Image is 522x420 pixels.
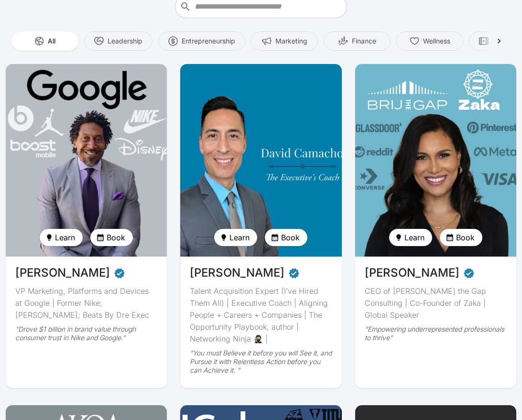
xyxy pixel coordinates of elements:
[396,32,463,51] button: Wellness
[324,32,391,51] button: Finance
[182,36,235,46] span: Entrepreneurship
[365,325,507,342] div: “Empowering underrepresented professionals to thrive”
[423,36,450,46] span: Wellness
[440,229,482,246] button: Book
[288,264,300,281] span: Verified partner - David Camacho
[275,36,307,46] span: Marketing
[15,325,157,342] div: “Drove $1 billion in brand value through consumer trust in Nike and Google.”
[190,285,332,345] div: Talent Acquisition Expert (I’ve Hired Them All) | Executive Coach | Aligning People + Careers + C...
[229,232,250,243] span: Learn
[281,232,300,243] span: Book
[456,232,475,243] span: Book
[55,232,75,243] span: Learn
[365,264,459,281] span: [PERSON_NAME]
[251,32,318,51] button: Marketing
[262,36,272,46] img: Marketing
[404,232,424,243] span: Learn
[107,232,125,243] span: Book
[190,349,332,375] div: “You must Believe it before you will See it, and Pursue it with Relentless Action before you can ...
[389,229,432,246] button: Learn
[214,229,257,246] button: Learn
[11,32,78,51] button: All
[178,61,344,259] img: avatar of David Camacho
[355,64,516,257] img: avatar of Devika Brij
[463,264,475,281] span: Verified partner - Devika Brij
[15,285,157,321] div: VP Marketing, Platforms and Devices at Google | Former Nike; [PERSON_NAME]; Beats By Dre Exec
[15,264,110,281] span: [PERSON_NAME]
[108,36,142,46] span: Leadership
[168,36,178,46] img: Entrepreneurship
[90,229,133,246] button: Book
[34,36,44,46] img: All
[265,229,307,246] button: Book
[48,36,55,46] span: All
[158,32,245,51] button: Entrepreneurship
[94,36,104,46] img: Leadership
[338,36,348,46] img: Finance
[114,264,125,281] span: Verified partner - Daryl Butler
[365,285,507,321] div: CEO of [PERSON_NAME] the Gap Consulting | Co-Founder of Zaka | Global Speaker
[6,64,167,257] img: avatar of Daryl Butler
[190,264,284,281] span: [PERSON_NAME]
[40,229,83,246] button: Learn
[352,36,376,46] span: Finance
[84,32,152,51] button: Leadership
[410,36,419,46] img: Wellness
